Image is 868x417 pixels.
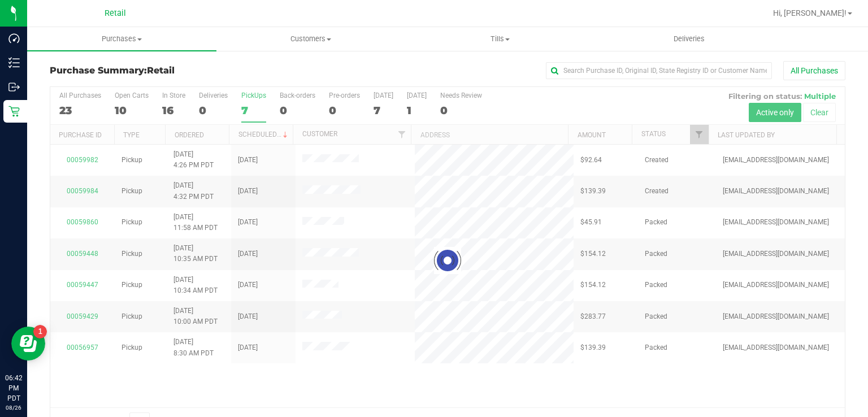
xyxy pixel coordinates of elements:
[8,33,20,44] inline-svg: Dashboard
[217,34,405,44] span: Customers
[546,62,772,79] input: Search Purchase ID, Original ID, State Registry ID or Customer Name...
[105,8,126,18] span: Retail
[773,8,847,18] span: Hi, [PERSON_NAME]!
[216,27,406,51] a: Customers
[783,61,845,80] button: All Purchases
[8,57,20,68] inline-svg: Inventory
[8,106,20,117] inline-svg: Retail
[33,325,47,338] iframe: Resource center unread badge
[27,27,216,51] a: Purchases
[147,65,175,76] span: Retail
[594,27,784,51] a: Deliveries
[406,27,595,51] a: Tills
[5,373,22,403] p: 06:42 PM PDT
[50,66,315,76] h3: Purchase Summary:
[27,34,216,44] span: Purchases
[11,327,45,360] iframe: Resource center
[5,403,22,412] p: 08/26
[8,81,20,93] inline-svg: Outbound
[406,34,594,44] span: Tills
[658,34,720,44] span: Deliveries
